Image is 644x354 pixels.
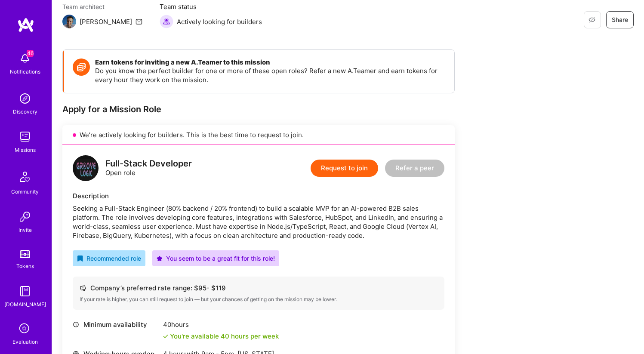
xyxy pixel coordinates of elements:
[15,166,35,187] img: Community
[77,255,83,262] i: icon RecommendedBadge
[311,160,378,177] button: Request to join
[77,254,141,263] div: Recommended role
[11,187,39,196] div: Community
[27,50,34,57] span: 46
[80,285,86,291] i: icon Cash
[95,58,446,66] h4: Earn tokens for inviting a new A.Teamer to this mission
[160,2,262,11] span: Team status
[163,334,168,339] i: icon Check
[16,50,34,67] img: bell
[16,262,34,271] div: Tokens
[105,159,192,177] div: Open role
[62,104,455,115] div: Apply for a Mission Role
[18,225,32,234] div: Invite
[10,67,40,76] div: Notifications
[80,283,438,292] div: Company’s preferred rate range: $ 95 - $ 119
[73,58,90,76] img: Token icon
[16,128,34,145] img: teamwork
[105,159,192,168] div: Full-Stack Developer
[612,15,628,24] span: Share
[157,254,275,263] div: You seem to be a great fit for this role!
[163,332,279,341] div: You're available 40 hours per week
[16,283,34,300] img: guide book
[589,16,595,23] i: icon EyeClosed
[16,90,34,107] img: discovery
[95,66,446,84] p: Do you know the perfect builder for one or more of these open roles? Refer a new A.Teamer and ear...
[80,296,438,303] div: If your rate is higher, you can still request to join — but your chances of getting on the missio...
[16,208,34,225] img: Invite
[62,2,142,11] span: Team architect
[606,11,634,28] button: Share
[80,17,132,26] div: [PERSON_NAME]
[15,145,36,154] div: Missions
[157,255,163,262] i: icon PurpleStar
[163,320,279,329] div: 40 hours
[62,15,76,28] img: Team Architect
[73,321,79,328] i: icon Clock
[385,160,444,177] button: Refer a peer
[4,300,46,309] div: [DOMAIN_NAME]
[73,191,444,200] div: Description
[20,250,30,258] img: tokens
[17,321,33,337] i: icon SelectionTeam
[13,107,37,116] div: Discovery
[136,18,142,25] i: icon Mail
[177,17,262,26] span: Actively looking for builders
[73,320,159,329] div: Minimum availability
[17,17,34,33] img: logo
[160,15,173,28] img: Actively looking for builders
[62,125,455,145] div: We’re actively looking for builders. This is the best time to request to join.
[73,204,444,240] div: Seeking a Full-Stack Engineer (80% backend / 20% frontend) to build a scalable MVP for an AI-powe...
[12,337,38,346] div: Evaluation
[73,155,99,181] img: logo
